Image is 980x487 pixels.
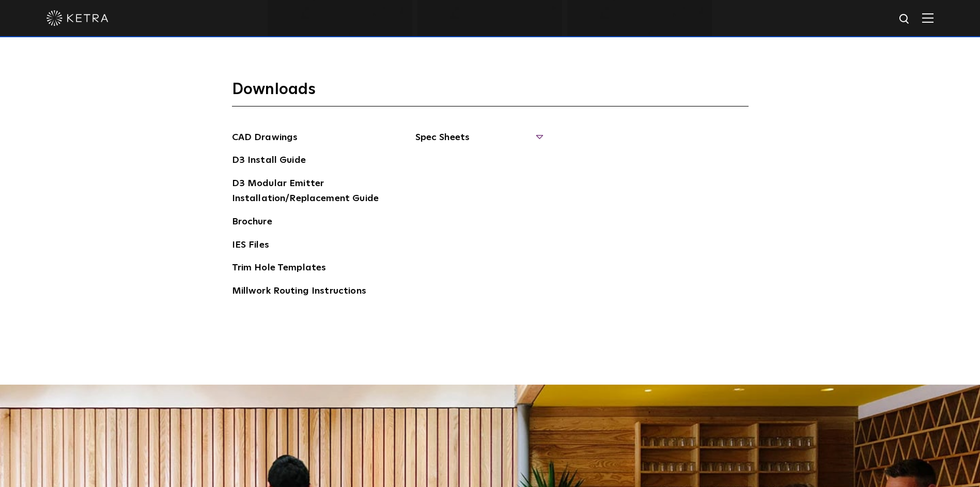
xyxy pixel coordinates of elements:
a: Millwork Routing Instructions [232,284,366,300]
a: D3 Install Guide [232,153,306,170]
img: ketra-logo-2019-white [46,10,108,26]
a: CAD Drawings [232,130,298,147]
span: Spec Sheets [415,130,542,153]
a: IES Files [232,238,269,254]
a: D3 Modular Emitter Installation/Replacement Guide [232,176,387,208]
img: search icon [898,13,911,26]
img: Hamburger%20Nav.svg [922,13,934,23]
a: Brochure [232,215,272,231]
h3: Downloads [232,80,749,106]
a: Trim Hole Templates [232,261,326,277]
